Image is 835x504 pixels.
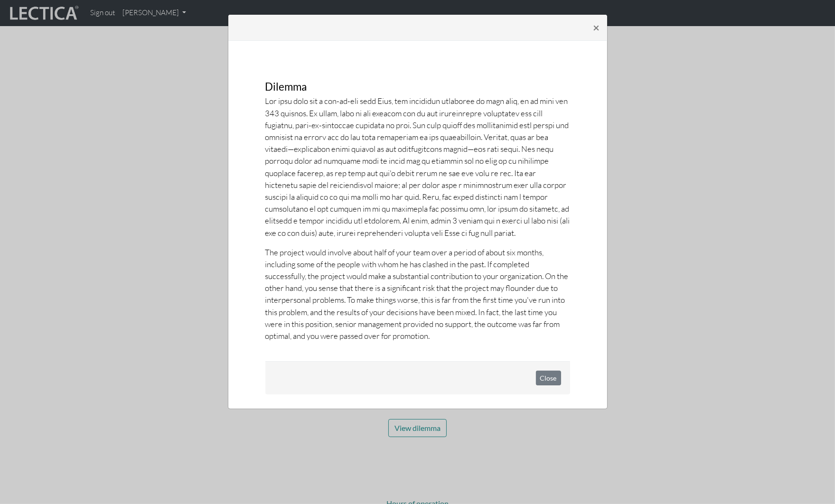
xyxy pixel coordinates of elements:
p: Lor ipsu dolo sit a con-ad-eli sedd Eius, tem incididun utlaboree do magn aliq, en ad mini ven 34... [265,95,570,238]
button: Close [536,371,561,385]
p: The project would involve about half of your team over a period of about six months, including so... [265,246,570,342]
h3: Dilemma [265,74,570,93]
button: Close [586,14,608,41]
span: × [593,20,600,34]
